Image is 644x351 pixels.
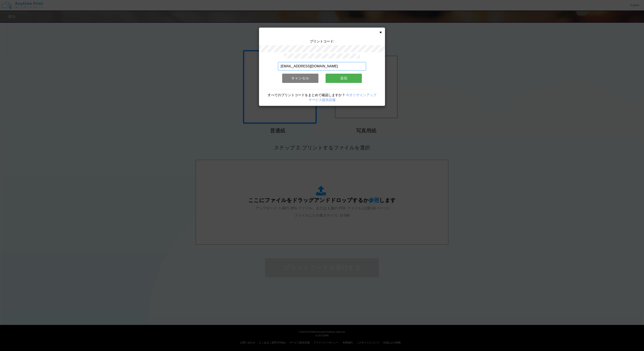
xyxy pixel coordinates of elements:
span: プリントコード: [310,40,334,43]
a: 今すぐサインアップ [346,93,376,97]
button: キャンセル [282,74,318,83]
span: すべてのプリントコードをまとめて確認しますか？ [268,93,345,97]
a: サービス提供店舗 [309,98,335,102]
input: メールアドレス [278,62,366,70]
button: 送信 [326,74,362,83]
